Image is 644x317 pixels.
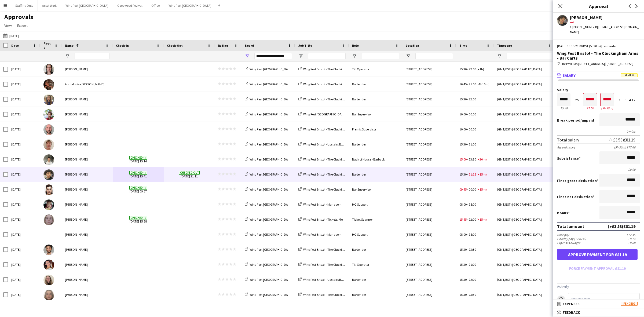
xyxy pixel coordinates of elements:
a: Wing Fest [GEOGRAPHIC_DATA] [245,247,292,252]
div: [STREET_ADDRESS] [402,212,456,227]
button: Open Filter Menu [298,54,303,59]
button: Wing Fest [GEOGRAPHIC_DATA] [61,0,113,11]
span: [DATE] 15:41 [116,167,160,182]
span: 21:00 [469,263,476,267]
div: (GMT/BST) [GEOGRAPHIC_DATA] [494,152,555,167]
button: [DATE] [2,32,20,39]
div: Holiday pay (12.07%) [557,237,586,241]
span: Date [11,43,19,48]
div: Wing Fest Bristol - The Cluckingham Arms - Bar Carts [557,51,640,60]
a: Wing Fest [GEOGRAPHIC_DATA] [245,202,292,206]
span: Wing Fest [GEOGRAPHIC_DATA] [250,278,292,282]
a: Wing Fest Bristol - The Cluckingham Arms - Bar Carts [298,157,375,161]
div: [STREET_ADDRESS] [402,167,456,182]
a: Wing Fest Bristol - The Cluckingham Arms - Container Bar [298,97,381,101]
h3: Approval [553,3,644,10]
span: 16:45 [459,82,467,86]
span: 15:00 [459,157,467,161]
a: Wing Fest Bristol - The Cluckingham Arms - Bar Carts [298,67,375,71]
span: Wing Fest Bristol - The Cluckingham Arms - Bar Carts [303,172,375,176]
div: [DATE] [8,122,40,137]
span: 00:00 [469,187,476,191]
div: (GMT/BST) [GEOGRAPHIC_DATA] [494,197,555,212]
a: Wing Fest [GEOGRAPHIC_DATA] [245,278,292,282]
span: Wing Fest [GEOGRAPHIC_DATA] [250,217,292,221]
span: 08:00 [459,232,467,236]
div: [DATE] [8,77,40,92]
span: Wing Fest Bristol - The Cluckingham Arms - Bar Carts [303,82,375,86]
span: 23:30 [469,247,476,252]
span: - [467,97,468,101]
label: Subsistence [557,156,580,161]
div: Bartender [349,242,402,257]
div: Ticket Scanner [349,212,402,227]
label: Fines net deduction [557,194,594,199]
span: Checked-in [129,186,147,190]
a: Wing Fest Bristol - The Cluckingham Arms - Bar Carts [298,172,375,176]
mat-expansion-panel-header: ExpensesPending [553,300,644,308]
div: [STREET_ADDRESS] [402,182,456,197]
span: - [467,232,468,236]
div: Base pay [557,233,569,237]
div: [STREET_ADDRESS] [402,107,456,122]
div: Bartender [349,92,402,107]
span: (+30m) [477,157,487,161]
div: [STREET_ADDRESS] [402,122,456,137]
img: Annielouise Legg [43,79,54,90]
div: Bartender [349,167,402,182]
button: Open Filter Menu [352,54,357,59]
span: Wing Fest Bristol - Upstairs Bar Carts [303,278,352,282]
div: Total amount [557,224,584,229]
div: [STREET_ADDRESS] [402,227,456,242]
div: (GMT/BST) [GEOGRAPHIC_DATA] [494,122,555,137]
button: Open Filter Menu [406,54,411,59]
span: Photo [43,41,52,49]
div: (GMT/BST) [GEOGRAPHIC_DATA] [494,167,555,182]
img: Benjamin Morris [43,109,54,120]
div: [PERSON_NAME] [62,242,113,257]
div: [DATE] [8,257,40,272]
div: [PERSON_NAME] [62,122,113,137]
a: Wing Fest Bristol - Tickets, Merch & Games [298,217,360,221]
span: Wing Fest [GEOGRAPHIC_DATA] - [GEOGRAPHIC_DATA] Activation [303,112,393,116]
span: Wing Fest Bristol - The Cluckingham Arms - Bar Carts [303,293,375,297]
div: [PERSON_NAME] [62,227,113,242]
div: Bartender [349,272,402,287]
button: Open Filter Menu [65,54,70,59]
span: Wing Fest Bristol - The Cluckingham Arms - Container Bar [303,97,381,101]
button: Staffing Only [11,0,38,11]
div: 0 mins [557,129,640,133]
button: Wing Fest [GEOGRAPHIC_DATA] [164,0,216,11]
div: [STREET_ADDRESS] [402,137,456,152]
div: [DATE] [8,242,40,257]
div: £8.74 [628,237,640,241]
mat-expansion-panel-header: Feedback [553,308,644,316]
a: Wing Fest Bristol - Management Team [298,202,355,206]
span: Wing Fest [GEOGRAPHIC_DATA] [250,293,292,297]
div: (5h 30m) £77.66 [614,145,640,149]
a: Wing Fest [GEOGRAPHIC_DATA] [245,157,292,161]
span: Wing Fest [GEOGRAPHIC_DATA] [250,232,292,236]
span: - [467,142,468,146]
span: 15:45 [459,217,467,221]
button: Open Filter Menu [245,54,250,59]
div: [PERSON_NAME] [62,197,113,212]
span: Wing Fest [GEOGRAPHIC_DATA] [250,263,292,267]
span: Review [621,73,638,77]
div: (+£3.53) £81.19 [608,224,635,229]
span: Wing Fest Bristol - The Cluckingham Arms - Bar Carts [303,263,375,267]
a: Wing Fest Bristol - The Cluckingham Arms [298,127,360,131]
span: Time [459,43,467,48]
div: (GMT/BST) [GEOGRAPHIC_DATA] [494,77,555,92]
span: (-1h15m) [477,82,489,86]
div: Back of House - Barback [349,302,402,317]
span: 00:00 [469,127,476,131]
div: HQ Support [349,197,402,212]
div: [STREET_ADDRESS] [402,197,456,212]
span: 15:30 [459,67,467,71]
a: Wing Fest [GEOGRAPHIC_DATA] [245,112,292,116]
span: Wing Fest [GEOGRAPHIC_DATA] [250,67,292,71]
div: [PERSON_NAME] [62,287,113,302]
a: Wing Fest [GEOGRAPHIC_DATA] [245,127,292,131]
span: Board [245,43,254,48]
